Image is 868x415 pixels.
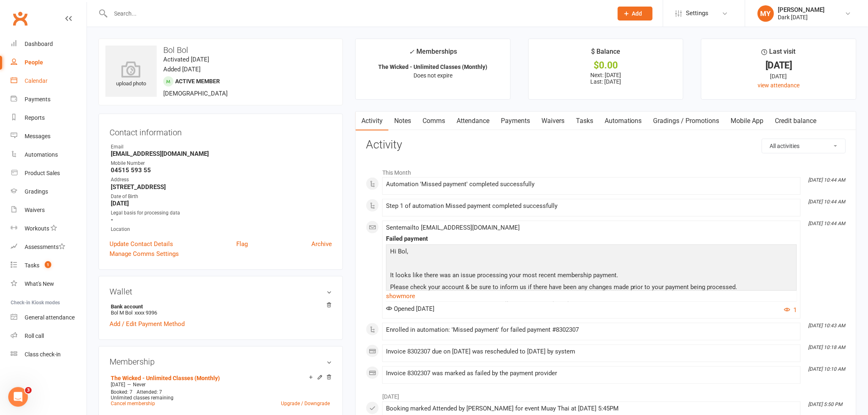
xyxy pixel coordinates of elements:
li: Bol M Bol [110,302,332,317]
input: Search... [108,8,607,19]
div: Reports [25,114,45,121]
div: Assessments [25,244,65,250]
div: Payments [25,96,50,103]
strong: - [111,216,332,223]
a: Clubworx [10,8,30,29]
a: Archive [311,239,332,249]
span: 3 [25,387,32,394]
a: Assessments [11,238,87,256]
a: Add / Edit Payment Method [110,319,185,329]
i: [DATE] 10:18 AM [809,344,845,350]
span: Does not expire [413,72,452,79]
h3: Contact information [110,125,332,137]
div: $0.00 [536,61,676,70]
div: Automations [25,151,58,158]
div: Failed payment [386,235,797,242]
a: Calendar [11,72,87,90]
a: Upgrade / Downgrade [281,401,330,406]
time: Added [DATE] [163,66,201,73]
a: Automations [11,146,87,164]
div: General attendance [25,314,75,321]
p: Please check your account & be sure to inform us if there have been any changes made prior to you... [388,282,795,294]
a: Messages [11,127,87,146]
div: Workouts [25,225,49,232]
strong: The Wicked - Unlimited Classes (Monthly) [378,64,487,70]
i: [DATE] 10:44 AM [809,199,845,205]
a: Payments [495,112,536,130]
span: 1 [45,261,51,268]
strong: 04515 593 55 [111,166,332,174]
span: Booked: 7 [111,389,132,395]
h3: Wallet [110,287,332,296]
a: Credit balance [770,112,822,130]
span: xxxx 9396 [135,310,157,316]
a: Tasks [570,112,599,130]
a: Gradings / Promotions [648,112,725,130]
button: Add [618,7,653,21]
a: Waivers [536,112,570,130]
span: Active member [175,78,220,84]
div: Address [111,176,332,184]
div: Class check-in [25,351,61,358]
a: The Wicked - Unlimited Classes (Monthly) [111,375,220,381]
i: [DATE] 10:44 AM [809,177,845,183]
i: [DATE] 10:10 AM [809,366,845,372]
i: ✓ [409,48,414,56]
div: Last visit [762,46,796,61]
a: Activity [356,112,388,130]
div: Tasks [25,262,39,269]
a: Workouts [11,219,87,238]
i: [DATE] 10:43 AM [809,323,845,328]
div: Invoice 8302307 was marked as failed by the payment provider [386,370,797,377]
iframe: Intercom live chat [8,387,28,407]
div: Roll call [25,333,44,339]
a: Cancel membership [111,401,155,406]
span: [DATE] [111,382,125,388]
span: Attended: 7 [137,389,162,395]
span: Sent email to [EMAIL_ADDRESS][DOMAIN_NAME] [386,224,520,231]
a: People [11,53,87,72]
a: Gradings [11,182,87,201]
p: Next: [DATE] Last: [DATE] [536,72,676,85]
h3: Bol Bol [105,46,336,55]
a: Mobile App [725,112,770,130]
div: Dashboard [25,41,53,47]
div: Step 1 of automation Missed payment completed successfully [386,203,797,210]
span: Add [632,10,642,17]
strong: [STREET_ADDRESS] [111,183,332,191]
time: Activated [DATE] [163,56,209,63]
a: Tasks 1 [11,256,87,275]
span: Unlimited classes remaining [111,395,174,401]
div: $ Balance [591,46,620,61]
div: [PERSON_NAME] [778,6,825,14]
a: Attendance [451,112,495,130]
a: show more [386,290,797,302]
strong: [DATE] [111,200,332,207]
span: Never [133,382,146,388]
span: [DEMOGRAPHIC_DATA] [163,90,228,97]
strong: [EMAIL_ADDRESS][DOMAIN_NAME] [111,150,332,157]
a: Waivers [11,201,87,219]
div: Memberships [409,46,457,62]
i: [DATE] 10:44 AM [809,221,845,226]
a: Roll call [11,327,87,345]
div: MY [758,5,774,22]
a: What's New [11,275,87,293]
i: [DATE] 5:50 PM [809,401,843,407]
a: Manage Comms Settings [110,249,179,259]
div: Waivers [25,207,45,213]
div: upload photo [105,61,157,88]
div: — [109,381,332,388]
strong: Bank account [111,303,328,310]
div: Calendar [25,78,48,84]
div: Location [111,226,332,233]
a: Payments [11,90,87,109]
div: Date of Birth [111,193,332,201]
div: Invoice 8302307 due on [DATE] was rescheduled to [DATE] by system [386,348,797,355]
div: Mobile Number [111,160,332,167]
h3: Membership [110,357,332,366]
span: Settings [686,4,709,23]
span: Opened [DATE] [386,305,434,312]
div: Messages [25,133,50,139]
li: [DATE] [366,388,846,401]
